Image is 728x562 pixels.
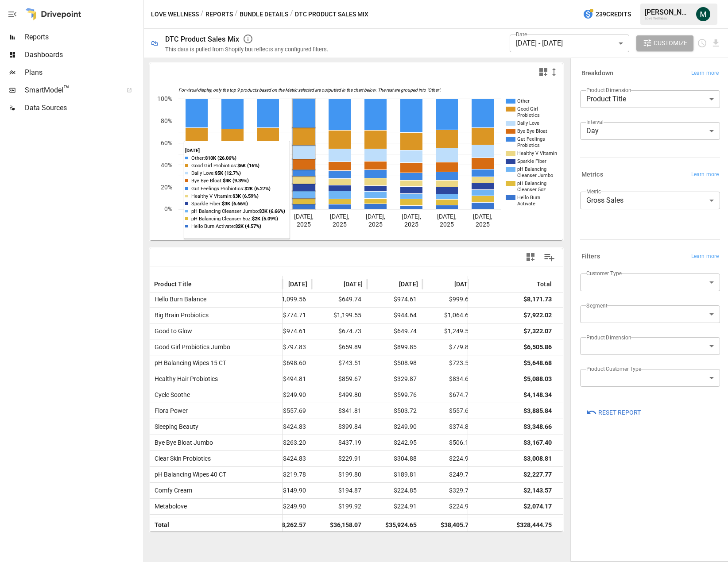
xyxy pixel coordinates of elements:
span: $229.91 [316,451,363,466]
text: For visual display, only the top 9 products based on the Metric selected are outputted in the cha... [178,88,441,93]
div: Day [580,122,720,140]
span: $263.20 [261,435,307,450]
text: Hello Burn [517,195,540,200]
span: Learn more [691,69,719,78]
span: pH Balancing Wipes 15 CT [151,355,226,371]
span: ™ [63,84,70,95]
text: [DATE], [294,213,314,220]
span: $503.72 [372,403,418,419]
span: Daily Love Electrolytes [151,515,216,530]
span: Reset Report [598,407,641,418]
div: $4,148.34 [523,387,552,403]
text: [DATE], [330,213,349,220]
span: Data Sources [25,103,142,113]
span: Good to Glow [151,323,192,339]
text: 20% [161,184,172,191]
span: $557.69 [427,403,473,419]
span: $249.90 [372,419,418,435]
button: Customize [636,35,694,51]
span: Sleeping Beauty [151,419,198,435]
text: 100% [157,95,172,102]
div: $3,885.84 [523,403,552,419]
span: $499.80 [316,387,363,403]
span: Metabolove [151,499,187,514]
span: $1,064.60 [427,308,473,323]
span: $1,099.56 [261,292,307,307]
div: $5,648.68 [523,355,552,371]
span: $1,199.55 [316,308,363,323]
h6: Filters [581,252,600,262]
label: Metric [586,188,601,195]
span: Plans [25,67,142,78]
div: / [201,9,204,20]
span: $424.83 [261,451,307,466]
span: Learn more [691,252,719,261]
span: $974.61 [372,292,418,307]
text: 2025 [261,221,275,228]
span: $723.55 [427,355,473,371]
span: [DATE] [399,280,418,289]
div: $7,322.07 [523,323,552,339]
span: $494.81 [261,371,307,387]
label: Product Dimension [586,86,631,94]
span: $199.92 [316,499,363,514]
text: 2025 [190,221,204,228]
span: Flora Power [151,403,188,419]
span: $224.91 [427,499,473,514]
text: 2025 [225,221,240,228]
span: pH Balancing Wipes 40 CT [151,467,226,482]
text: 2025 [297,221,311,228]
div: $3,348.66 [523,419,552,435]
div: $2,143.57 [523,483,552,498]
button: 239Credits [579,6,635,23]
label: Customer Type [586,269,622,277]
span: Product Title [154,280,192,289]
text: Gut Feelings [517,136,545,142]
span: Healthy Hair Probiotics [151,371,218,387]
text: 80% [161,117,172,124]
label: Date [516,31,527,38]
text: pH Balancing [517,181,546,186]
h6: Breakdown [581,69,613,78]
text: Other [517,98,530,104]
span: $249.75 [427,467,473,482]
svg: A chart. [150,81,563,240]
div: $5,088.03 [523,371,552,387]
span: Dashboards [25,50,142,60]
span: $189.81 [372,467,418,482]
span: $194.87 [316,483,363,498]
text: Bye Bye Bloat [517,128,547,134]
div: 🛍 [151,39,158,47]
text: [DATE], [187,213,206,220]
span: Bye Bye Bloat Jumbo [151,435,213,450]
button: Sort [441,278,453,290]
label: Segment [586,302,607,309]
span: $779.87 [427,339,473,355]
text: Good Girl [517,106,538,112]
span: $743.51 [316,355,363,371]
div: $6,505.86 [523,339,552,355]
span: $249.90 [261,387,307,403]
span: $437.19 [316,435,363,450]
text: 60% [161,139,172,146]
text: 2025 [368,221,383,228]
span: $149.90 [261,483,307,498]
span: $508.98 [372,355,418,371]
span: $242.95 [372,435,418,450]
div: / [290,9,293,20]
text: [DATE], [437,213,457,220]
text: [DATE], [258,213,278,220]
span: Customize [654,38,687,49]
button: Schedule report [697,38,707,48]
div: Total [537,281,552,288]
div: $2,227.77 [523,467,552,482]
span: $698.60 [261,355,307,371]
span: $974.61 [261,323,307,339]
text: 2025 [404,221,418,228]
text: Probiotics [517,112,540,118]
div: Product Title [580,90,720,108]
button: Sort [386,278,398,290]
text: pH Balancing [517,166,546,172]
span: Total [151,517,169,533]
button: Manage Columns [539,247,559,267]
